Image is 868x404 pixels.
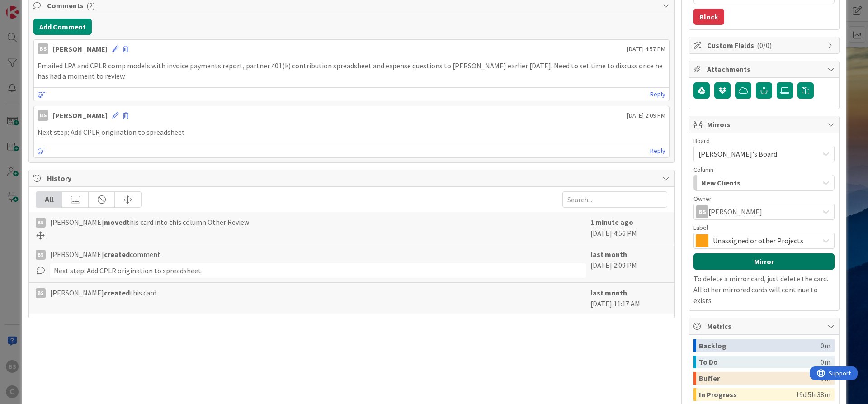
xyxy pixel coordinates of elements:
[693,224,708,231] span: Label
[757,41,772,50] span: ( 0/0 )
[562,191,667,208] input: Search...
[590,287,667,309] div: [DATE] 11:17 AM
[36,192,62,207] div: All
[38,43,48,54] div: BS
[707,40,823,51] span: Custom Fields
[707,64,823,75] span: Attachments
[38,127,665,138] p: Next step: Add CPLR origination to spreadsheet
[590,217,667,239] div: [DATE] 4:56 PM
[53,110,108,121] div: [PERSON_NAME]
[47,173,658,184] span: History
[701,177,741,189] span: New Clients
[699,356,821,368] div: To Do
[693,273,835,306] p: To delete a mirror card, just delete the card. All other mirrored cards will continue to exists.
[38,110,48,121] div: BS
[821,356,830,368] div: 0m
[50,263,586,278] div: Next step: Add CPLR origination to spreadsheet
[650,89,665,100] a: Reply
[53,43,108,54] div: [PERSON_NAME]
[36,218,46,228] div: BS
[36,250,46,260] div: BS
[699,372,821,385] div: Buffer
[590,249,667,278] div: [DATE] 2:09 PM
[50,249,160,260] span: [PERSON_NAME] comment
[590,250,627,259] b: last month
[708,206,762,217] span: [PERSON_NAME]
[650,145,665,157] a: Reply
[693,195,712,202] span: Owner
[693,166,713,173] span: Column
[698,149,777,158] span: [PERSON_NAME]'s Board
[699,339,821,352] div: Backlog
[696,205,708,218] div: BS
[104,250,130,259] b: created
[104,288,130,297] b: created
[707,321,823,332] span: Metrics
[693,9,724,25] button: Block
[713,234,814,247] span: Unassigned or other Projects
[19,1,41,12] span: Support
[50,287,156,298] span: [PERSON_NAME] this card
[627,44,665,54] span: [DATE] 4:57 PM
[104,218,127,227] b: moved
[693,253,835,270] button: Mirror
[699,388,796,401] div: In Progress
[590,288,627,297] b: last month
[796,388,830,401] div: 19d 5h 38m
[627,111,665,120] span: [DATE] 2:09 PM
[33,19,92,35] button: Add Comment
[693,175,835,191] button: New Clients
[707,119,823,130] span: Mirrors
[821,339,830,352] div: 0m
[36,288,46,298] div: BS
[86,1,95,10] span: ( 2 )
[50,217,249,228] span: [PERSON_NAME] this card into this column Other Review
[693,138,710,144] span: Board
[590,218,633,227] b: 1 minute ago
[38,61,665,81] p: Emailed LPA and CPLR comp models with invoice payments report, partner 401(k) contribution spread...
